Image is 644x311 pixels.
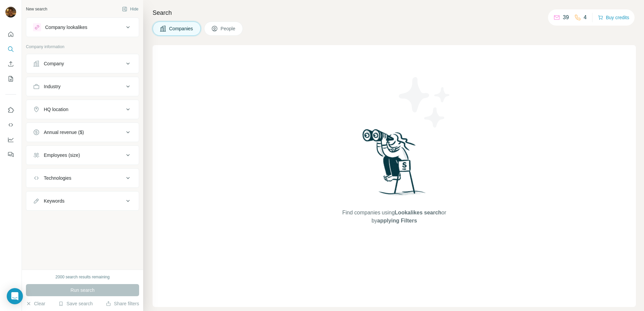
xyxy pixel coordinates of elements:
[106,300,139,307] button: Share filters
[26,78,139,95] button: Industry
[44,152,80,159] div: Employees (size)
[26,147,139,163] button: Employees (size)
[117,4,143,14] button: Hide
[44,129,84,136] div: Annual revenue ($)
[5,28,16,40] button: Quick start
[26,19,139,35] button: Company lookalikes
[45,24,87,31] div: Company lookalikes
[169,25,194,32] span: Companies
[221,25,236,32] span: People
[395,210,442,215] span: Lookalikes search
[340,209,448,225] span: Find companies using or by
[26,101,139,117] button: HQ location
[377,218,417,223] span: applying Filters
[5,104,16,116] button: Use Surfe on LinkedIn
[26,193,139,209] button: Keywords
[56,274,110,280] div: 2000 search results remaining
[44,83,61,90] div: Industry
[5,148,16,161] button: Feedback
[26,56,139,72] button: Company
[26,6,47,12] div: New search
[26,170,139,186] button: Technologies
[584,13,587,22] p: 4
[5,58,16,70] button: Enrich CSV
[58,300,93,307] button: Save search
[5,7,16,18] img: Avatar
[394,72,455,133] img: Surfe Illustration - Stars
[44,60,64,67] div: Company
[359,127,429,202] img: Surfe Illustration - Woman searching with binoculars
[598,13,629,22] button: Buy credits
[153,8,636,18] h4: Search
[5,134,16,146] button: Dashboard
[44,175,71,181] div: Technologies
[5,73,16,85] button: My lists
[44,198,64,204] div: Keywords
[26,44,139,50] p: Company information
[5,43,16,55] button: Search
[5,119,16,131] button: Use Surfe API
[26,300,45,307] button: Clear
[563,13,569,22] p: 39
[26,124,139,140] button: Annual revenue ($)
[7,288,23,304] div: Open Intercom Messenger
[44,106,68,113] div: HQ location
